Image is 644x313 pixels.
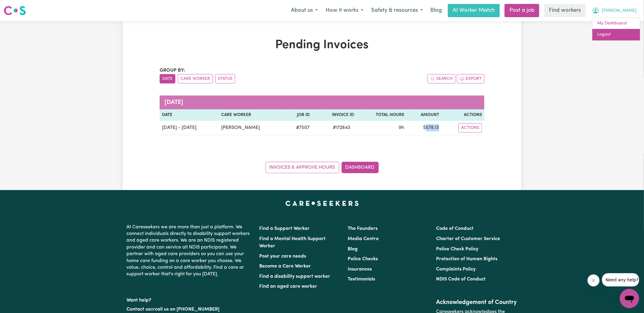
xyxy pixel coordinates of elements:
[259,284,317,289] a: Find an aged care worker
[436,226,474,231] a: Code of Conduct
[348,236,379,241] a: Media Centre
[592,29,640,40] a: Logout
[436,257,498,261] a: Protection of Human Rights
[284,109,312,121] th: Job ID
[266,162,339,173] a: Invoices & Approve Hours
[160,95,484,109] caption: [DATE]
[126,221,252,280] p: At Careseekers we are more than just a platform. We connect individuals directly to disability su...
[458,123,482,133] button: Actions
[259,254,306,259] a: Post your care needs
[219,121,284,135] td: [PERSON_NAME]
[259,274,330,279] a: Find a disability support worker
[544,4,586,17] a: Find workers
[457,74,484,83] button: Export
[357,109,407,121] th: Total Hours
[406,121,442,135] td: $ 578.13
[4,4,26,17] a: Careseekers logo
[602,273,639,286] iframe: Message from company
[436,236,500,241] a: Charter of Customer Service
[160,121,219,135] td: [DATE] - [DATE]
[588,4,640,17] button: My Account
[322,4,367,17] button: How it works
[126,307,150,312] a: Contact us
[427,4,445,17] a: Blog
[442,109,484,121] th: Actions
[155,307,219,312] a: call us on [PHONE_NUMBER]
[285,201,359,206] a: Careseekers home page
[287,4,322,17] button: About us
[259,264,311,269] a: Become a Care Worker
[160,68,185,73] span: Group by:
[348,226,378,231] a: The Founders
[592,17,640,41] div: My Account
[284,121,312,135] td: # 7507
[342,162,379,173] a: Dashboard
[406,109,442,121] th: Amount
[620,289,639,308] iframe: Button to launch messaging window
[126,295,252,304] p: Want help?
[178,74,213,83] button: sort invoices by care worker
[399,125,404,130] span: 9 hours
[428,74,455,83] button: Search
[259,236,326,249] a: Find a Mental Health Support Worker
[592,18,640,29] a: My Dashboard
[448,4,500,17] a: AI Worker Match
[588,274,600,286] iframe: Close message
[160,38,484,52] h1: Pending Invoices
[436,267,476,272] a: Complaints Policy
[330,124,354,131] span: # 172643
[160,109,219,121] th: Date
[4,5,26,16] img: Careseekers logo
[348,277,375,282] a: Testimonials
[348,267,372,272] a: Insurances
[215,74,235,83] button: sort invoices by paid status
[436,277,486,282] a: NDIS Code of Conduct
[348,247,358,252] a: Blog
[259,226,310,231] a: Find a Support Worker
[505,4,539,17] a: Post a job
[602,8,636,14] span: [PERSON_NAME]
[160,74,175,83] button: sort invoices by date
[367,4,427,17] button: Safety & resources
[436,299,518,306] h2: Acknowledgement of Country
[312,109,357,121] th: Invoice ID
[348,257,378,261] a: Police Checks
[436,247,479,252] a: Police Check Policy
[219,109,284,121] th: Care Worker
